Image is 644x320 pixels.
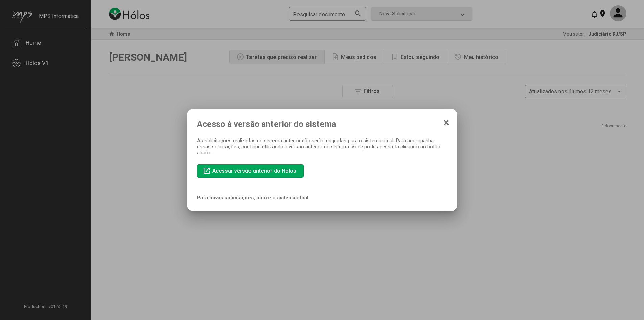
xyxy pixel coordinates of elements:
[202,167,211,175] mat-icon: open_in_new
[197,119,447,129] span: Acesso à versão anterior do sistema
[197,164,304,178] button: Acessar versão anterior do Hólos
[197,137,447,156] div: As solicitações realizadas no sistema anterior não serão migradas para o sistema atual. Para acom...
[197,195,310,201] b: Para novas solicitações, utilize o sistema atual.
[212,168,296,174] span: Acessar versão anterior do Hólos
